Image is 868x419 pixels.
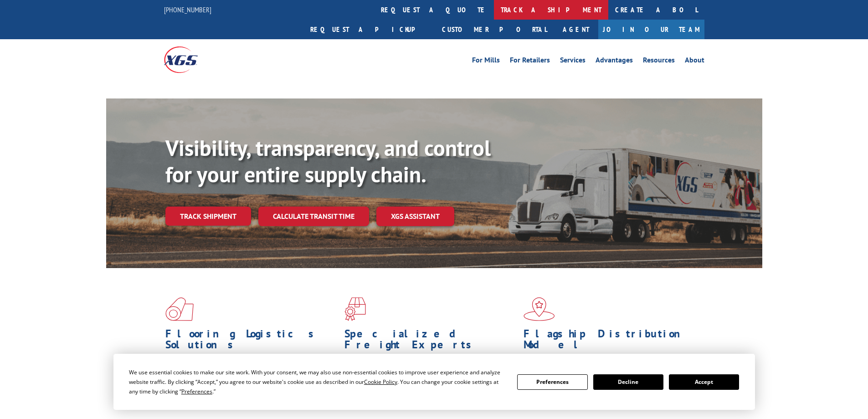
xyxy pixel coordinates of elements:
[685,57,704,67] a: About
[598,20,704,39] a: Join Our Team
[165,207,251,226] a: Track shipment
[669,374,739,390] button: Accept
[560,57,586,67] a: Services
[643,57,675,67] a: Resources
[181,388,212,395] span: Preferences
[593,374,663,390] button: Decline
[165,328,338,355] h1: Flooring Logistics Solutions
[303,20,435,39] a: Request a pickup
[517,374,587,390] button: Preferences
[129,367,506,396] div: We use essential cookies to make our site work. With your consent, we may also use non-essential ...
[258,207,369,226] a: Calculate transit time
[524,297,555,321] img: xgs-icon-flagship-distribution-model-red
[472,57,500,67] a: For Mills
[113,354,755,410] div: Cookie Consent Prompt
[554,20,598,39] a: Agent
[510,57,550,67] a: For Retailers
[435,20,554,39] a: Customer Portal
[164,5,211,14] a: [PHONE_NUMBER]
[364,378,397,386] span: Cookie Policy
[165,134,491,188] b: Visibility, transparency, and control for your entire supply chain.
[376,207,454,226] a: XGS ASSISTANT
[524,328,696,355] h1: Flagship Distribution Model
[596,57,633,67] a: Advantages
[165,297,194,321] img: xgs-icon-total-supply-chain-intelligence-red
[344,328,517,355] h1: Specialized Freight Experts
[344,297,366,321] img: xgs-icon-focused-on-flooring-red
